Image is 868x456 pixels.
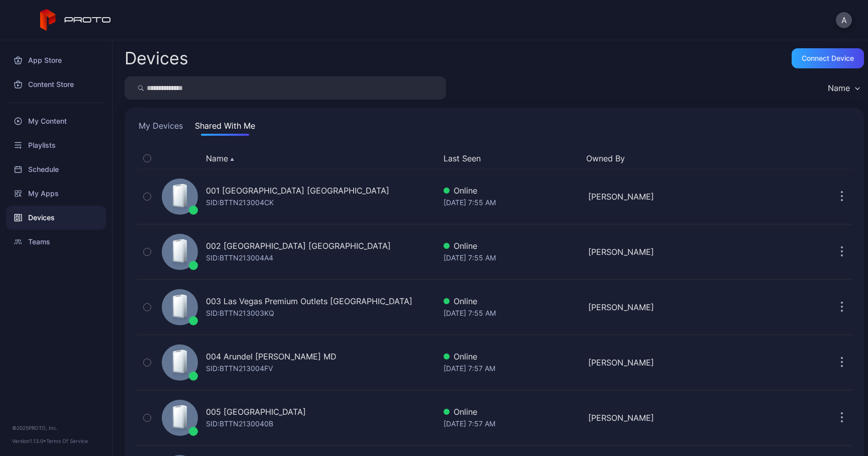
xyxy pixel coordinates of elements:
button: Connect device [792,48,864,68]
div: Online [444,240,581,252]
div: [PERSON_NAME] [588,301,725,313]
h2: Devices [125,49,188,67]
div: © 2025 PROTO, Inc. [12,424,100,432]
div: 001 [GEOGRAPHIC_DATA] [GEOGRAPHIC_DATA] [206,185,389,197]
button: Owned By [586,152,721,164]
div: SID: BTTN213004FV [206,362,273,375]
div: Online [444,185,581,197]
button: A [836,12,852,28]
div: [PERSON_NAME] [588,412,725,424]
a: Teams [6,230,106,254]
div: [DATE] 7:55 AM [444,197,581,209]
div: [PERSON_NAME] [588,356,725,369]
div: SID: BTTN2130040B [206,418,273,430]
div: SID: BTTN213003KQ [206,307,274,319]
div: 003 Las Vegas Premium Outlets [GEOGRAPHIC_DATA] [206,295,412,307]
a: My Content [6,109,106,133]
div: Update Device [729,152,820,164]
div: 005 [GEOGRAPHIC_DATA] [206,406,306,418]
div: SID: BTTN213004A4 [206,252,273,264]
div: Name [828,83,850,93]
div: [DATE] 7:57 AM [444,362,581,375]
button: Name [206,152,234,164]
div: Online [444,295,581,307]
div: Connect device [802,54,854,62]
div: [PERSON_NAME] [588,246,725,258]
div: Online [444,350,581,362]
div: [PERSON_NAME] [588,191,725,203]
button: Shared With Me [193,120,257,136]
button: My Devices [137,120,185,136]
div: [DATE] 7:57 AM [444,418,581,430]
button: Name [823,76,864,100]
div: 002 [GEOGRAPHIC_DATA] [GEOGRAPHIC_DATA] [206,240,391,252]
a: Content Store [6,72,106,97]
div: [DATE] 7:55 AM [444,307,581,319]
span: Version 1.13.0 • [12,438,46,444]
div: Options [832,152,852,164]
a: Playlists [6,133,106,157]
div: 004 Arundel [PERSON_NAME] MD [206,350,337,362]
a: Schedule [6,157,106,181]
button: Last Seen [444,152,579,164]
div: SID: BTTN213004CK [206,197,274,209]
a: App Store [6,48,106,72]
div: Online [444,406,581,418]
a: Terms Of Service [46,438,88,444]
a: Devices [6,206,106,230]
div: [DATE] 7:55 AM [444,252,581,264]
a: My Apps [6,181,106,206]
